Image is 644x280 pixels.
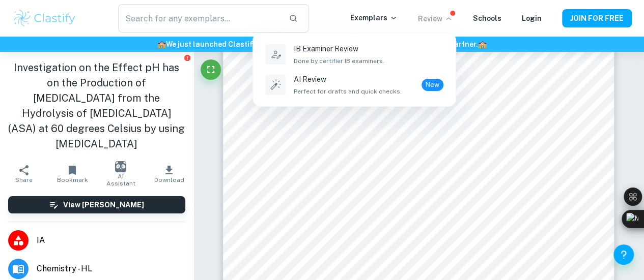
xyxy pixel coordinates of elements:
[294,74,402,85] p: AI Review
[422,80,443,90] span: New
[294,87,402,96] span: Perfect for drafts and quick checks.
[263,72,445,98] a: AI ReviewPerfect for drafts and quick checks.New
[294,56,384,66] span: Done by certifier IB examiners.
[263,41,445,68] a: IB Examiner ReviewDone by certifier IB examiners.
[294,43,384,54] p: IB Examiner Review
